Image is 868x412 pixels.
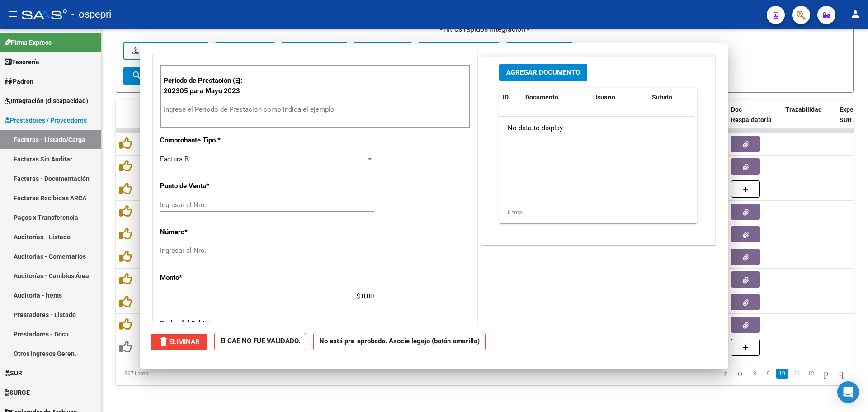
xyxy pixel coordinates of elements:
[160,227,253,237] p: Número
[820,369,832,379] a: go to next page
[835,369,848,379] a: go to last page
[693,88,739,107] datatable-header-cell: Acción
[761,366,775,381] li: page 9
[791,369,802,379] a: 11
[481,57,715,245] div: DOCUMENTACIÓN RESPALDATORIA
[5,368,22,378] span: SUR
[151,334,207,350] button: Eliminar
[160,181,253,191] p: Punto de Venta
[648,88,693,107] datatable-header-cell: Subido
[590,88,648,107] datatable-header-cell: Usuario
[158,338,200,346] span: Eliminar
[5,38,52,47] span: Firma Express
[123,24,846,34] h4: - filtros rápidos Integración -
[789,366,804,381] li: page 11
[593,94,615,101] span: Usuario
[5,115,87,125] span: Prestadores / Proveedores
[804,366,818,381] li: page 12
[652,94,672,101] span: Subido
[749,369,760,379] a: 8
[734,369,746,379] a: go to previous page
[503,94,509,101] span: ID
[132,47,200,55] span: Conf. no pedidas
[5,96,88,106] span: Integración (discapacidad)
[160,273,253,283] p: Monto
[160,135,253,146] p: Comprobante Tipo *
[805,369,817,379] a: 12
[499,201,697,224] div: 0 total
[5,388,30,398] span: SURGE
[850,9,861,19] mat-icon: person
[731,106,772,123] span: Doc Respaldatoria
[720,369,731,379] a: go to first page
[7,9,18,19] mat-icon: menu
[164,76,255,96] p: Período de Prestación (Ej: 202305 para Mayo 2023
[727,100,782,140] datatable-header-cell: Doc Respaldatoria
[5,76,33,86] span: Padrón
[782,100,836,140] datatable-header-cell: Trazabilidad
[158,336,169,347] mat-icon: delete
[499,88,522,107] datatable-header-cell: ID
[499,117,694,139] div: No data to display
[776,369,788,379] a: 10
[116,362,262,385] div: 2671 total
[132,72,221,80] span: Buscar Comprobante
[313,333,486,350] strong: No está pre-aprobada. Asocie legajo (botón amarillo)
[499,64,587,81] button: Agregar Documento
[837,381,859,403] div: Open Intercom Messenger
[748,366,761,381] li: page 8
[160,318,253,329] p: Fecha del Cpbt.
[132,70,142,81] mat-icon: search
[763,369,774,379] a: 9
[160,155,189,163] span: Factura B
[525,94,558,101] span: Documento
[775,366,789,381] li: page 10
[214,333,306,350] strong: El CAE NO FUE VALIDADO.
[522,88,590,107] datatable-header-cell: Documento
[5,57,39,67] span: Tesorería
[71,5,111,24] span: - ospepri
[785,106,822,113] span: Trazabilidad
[506,68,580,76] span: Agregar Documento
